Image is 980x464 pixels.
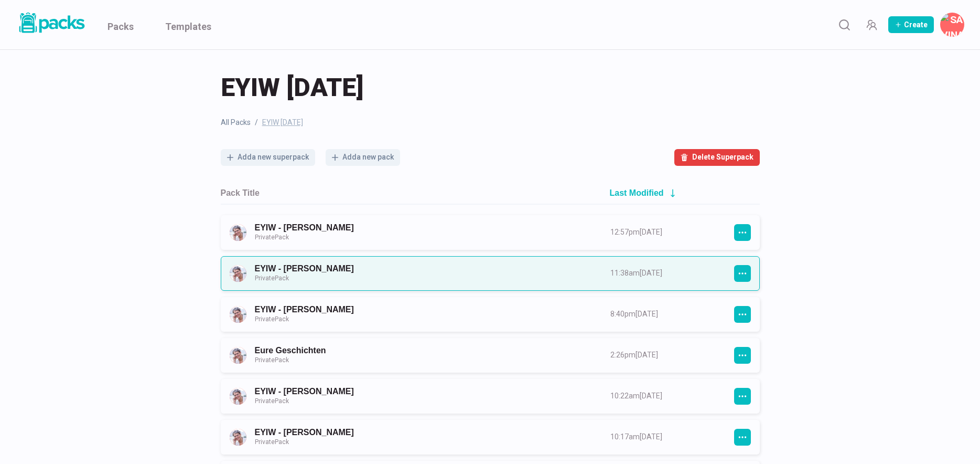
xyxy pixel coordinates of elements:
[940,13,964,37] button: Savina Tilmann
[674,149,760,166] button: Delete Superpack
[221,117,251,128] a: All Packs
[221,149,315,166] button: Adda new superpack
[834,14,855,35] button: Search
[16,10,87,39] a: Packs logo
[255,117,258,128] span: /
[610,188,664,198] h2: Last Modified
[221,71,363,104] span: EYIW [DATE]
[221,188,260,198] h2: Pack Title
[16,10,87,35] img: Packs logo
[221,117,760,128] nav: breadcrumb
[262,117,303,128] span: EYIW [DATE]
[861,14,882,35] button: Manage Team Invites
[326,149,400,166] button: Adda new pack
[888,16,934,33] button: Create Pack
